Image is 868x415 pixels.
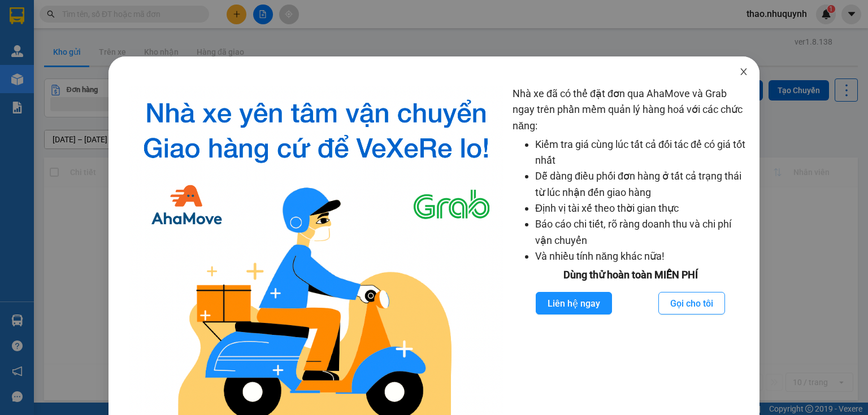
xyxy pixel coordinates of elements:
[548,296,600,311] span: Liên hệ ngay
[670,296,713,311] span: Gọi cho tôi
[535,216,748,248] li: Báo cáo chi tiết, rõ ràng doanh thu và chi phí vận chuyển
[535,137,748,169] li: Kiểm tra giá cùng lúc tất cả đối tác để có giá tốt nhất
[658,292,725,314] button: Gọi cho tôi
[728,56,759,88] button: Close
[535,168,748,200] li: Dễ dàng điều phối đơn hàng ở tất cả trạng thái từ lúc nhận đến giao hàng
[739,67,748,76] span: close
[535,248,748,264] li: Và nhiều tính năng khác nữa!
[535,200,748,216] li: Định vị tài xế theo thời gian thực
[536,292,612,314] button: Liên hệ ngay
[513,267,748,283] div: Dùng thử hoàn toàn MIỄN PHÍ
